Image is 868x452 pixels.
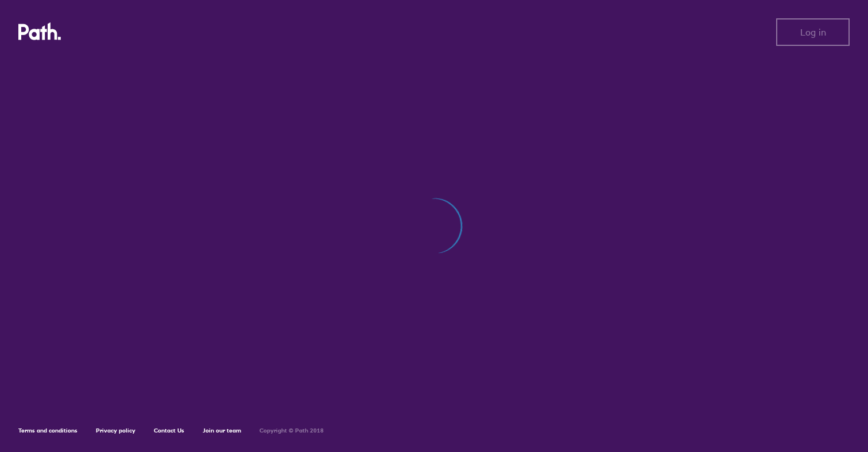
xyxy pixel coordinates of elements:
[18,427,77,434] a: Terms and conditions
[776,18,850,46] button: Log in
[96,427,135,434] a: Privacy policy
[203,427,241,434] a: Join our team
[800,27,826,37] span: Log in
[154,427,184,434] a: Contact Us
[259,427,324,434] h6: Copyright © Path 2018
